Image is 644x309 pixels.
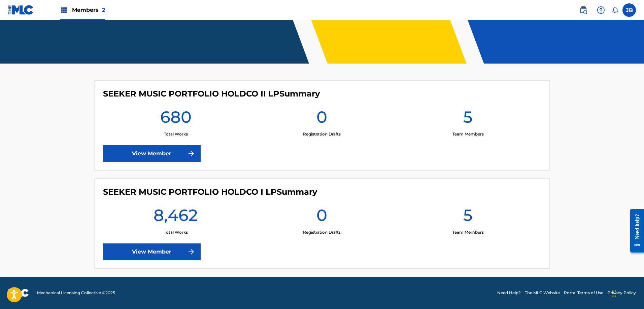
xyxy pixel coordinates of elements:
img: f7272a7cc735f4ea7f67.svg [187,150,195,158]
a: Privacy Policy [607,290,636,296]
a: Public Search [577,3,590,17]
img: Top Rightsholders [60,6,68,14]
p: Team Members [452,229,484,235]
p: Registration Drafts [303,131,341,137]
h1: 0 [316,107,327,131]
span: Mechanical Licensing Collective © 2025 [37,290,115,296]
a: View Member [103,243,201,260]
span: Members [72,6,105,14]
p: Total Works [164,229,188,235]
h4: SEEKER MUSIC PORTFOLIO HOLDCO I LP [103,187,317,197]
h1: 5 [463,205,473,229]
img: search [579,6,587,14]
h1: 5 [463,107,473,131]
p: Total Works [164,131,188,137]
a: Need Help? [497,290,521,296]
span: 2 [102,7,105,13]
iframe: Resource Center [625,204,644,258]
h1: 8,462 [154,205,198,229]
img: MLC Logo [8,5,34,15]
p: Registration Drafts [303,229,341,235]
div: Drag [612,283,616,304]
p: Team Members [452,131,484,137]
a: View Member [103,145,201,162]
h1: 0 [316,205,327,229]
div: User Menu [622,3,636,17]
img: logo [8,289,29,297]
iframe: Chat Widget [610,277,644,309]
a: Portal Terms of Use [564,290,603,296]
div: Help [594,3,608,17]
h4: SEEKER MUSIC PORTFOLIO HOLDCO II LP [103,89,320,99]
div: Notifications [612,7,618,13]
a: The MLC Website [525,290,560,296]
img: help [597,6,605,14]
img: f7272a7cc735f4ea7f67.svg [187,248,195,256]
h1: 680 [160,107,192,131]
